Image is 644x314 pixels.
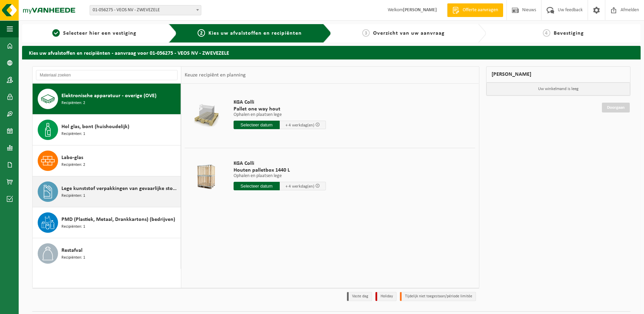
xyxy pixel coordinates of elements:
[447,3,503,17] a: Offerte aanvragen
[486,83,630,95] p: Uw winkelmand is leeg
[61,224,85,230] span: Recipiënten: 1
[33,145,181,176] button: Labo-glas Recipiënten: 2
[61,193,85,199] span: Recipiënten: 1
[61,162,85,168] span: Recipiënten: 2
[554,31,584,36] span: Bevestiging
[181,67,249,84] div: Keuze recipiënt en planning
[33,207,181,238] button: PMD (Plastiek, Metaal, Drankkartons) (bedrijven) Recipiënten: 1
[234,99,326,106] span: KGA Colli
[33,176,181,207] button: Lege kunststof verpakkingen van gevaarlijke stoffen Recipiënten: 1
[61,131,85,137] span: Recipiënten: 1
[234,167,326,174] span: Houten palletbox 1440 L
[36,70,178,80] input: Materiaal zoeken
[234,112,326,117] p: Ophalen en plaatsen lege
[602,103,630,112] a: Doorgaan
[486,66,631,83] div: [PERSON_NAME]
[33,84,181,115] button: Elektronische apparatuur - overige (OVE) Recipiënten: 2
[403,7,437,13] strong: [PERSON_NAME]
[63,31,136,36] span: Selecteer hier een vestiging
[543,29,550,37] span: 4
[61,185,179,193] span: Lege kunststof verpakkingen van gevaarlijke stoffen
[61,154,83,162] span: Labo-glas
[61,100,85,106] span: Recipiënten: 2
[286,123,314,127] span: + 4 werkdag(en)
[61,123,129,131] span: Hol glas, bont (huishoudelijk)
[198,29,205,37] span: 2
[22,46,641,59] h2: Kies uw afvalstoffen en recipiënten - aanvraag voor 01-056275 - VEOS NV - ZWEVEZELE
[234,121,280,129] input: Selecteer datum
[52,29,60,37] span: 1
[61,246,82,255] span: Restafval
[234,174,326,178] p: Ophalen en plaatsen lege
[90,5,201,15] span: 01-056275 - VEOS NV - ZWEVEZELE
[400,292,476,301] li: Tijdelijk niet toegestaan/période limitée
[33,238,181,269] button: Restafval Recipiënten: 1
[90,5,201,15] span: 01-056275 - VEOS NV - ZWEVEZELE
[375,292,397,301] li: Holiday
[25,29,163,37] a: 1Selecteer hier een vestiging
[461,7,500,14] span: Offerte aanvragen
[373,31,445,36] span: Overzicht van uw aanvraag
[286,184,314,189] span: + 4 werkdag(en)
[234,106,326,112] span: Pallet one way hout
[61,255,85,261] span: Recipiënten: 1
[33,115,181,145] button: Hol glas, bont (huishoudelijk) Recipiënten: 1
[234,182,280,190] input: Selecteer datum
[234,160,326,167] span: KGA Colli
[362,29,370,37] span: 3
[61,92,157,100] span: Elektronische apparatuur - overige (OVE)
[347,292,372,301] li: Vaste dag
[208,31,302,36] span: Kies uw afvalstoffen en recipiënten
[61,215,175,224] span: PMD (Plastiek, Metaal, Drankkartons) (bedrijven)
